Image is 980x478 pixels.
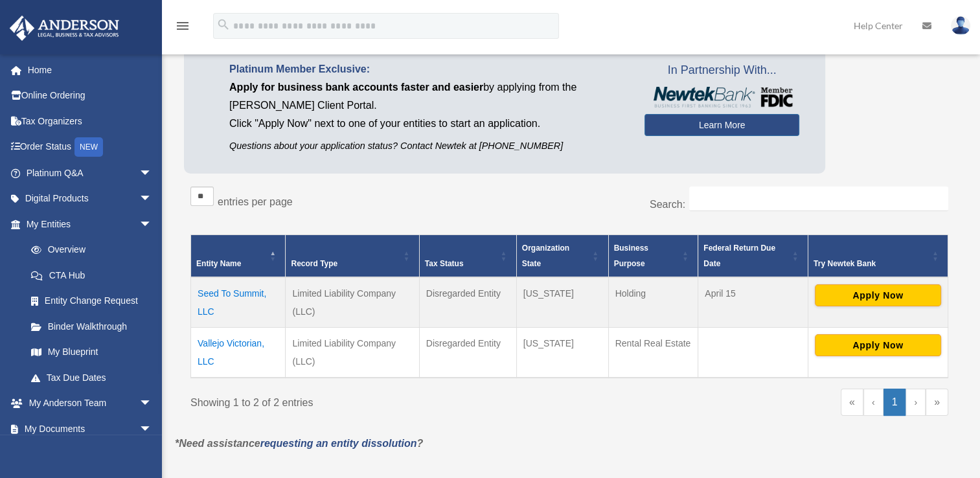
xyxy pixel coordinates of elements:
[229,60,625,78] p: Platinum Member Exclusive:
[286,327,419,378] td: Limited Liability Company (LLC)
[9,134,172,161] a: Order StatusNEW
[863,389,883,416] a: Previous
[18,262,165,288] a: CTA Hub
[18,288,165,314] a: Entity Change Request
[841,389,863,416] a: First
[139,160,165,187] span: arrow_drop_down
[6,16,123,41] img: Anderson Advisors Platinum Portal
[419,234,516,277] th: Tax Status: Activate to sort
[9,108,172,134] a: Tax Organizers
[260,438,417,449] a: requesting an entity dissolution
[419,277,516,328] td: Disregarded Entity
[74,137,103,157] div: NEW
[139,416,165,442] span: arrow_drop_down
[9,391,172,416] a: My Anderson Teamarrow_drop_down
[218,196,293,207] label: entries per page
[191,234,286,277] th: Entity Name: Activate to invert sorting
[926,389,948,416] a: Last
[175,18,190,34] i: menu
[703,244,775,268] span: Federal Return Due Date
[18,365,165,391] a: Tax Due Dates
[608,327,698,378] td: Rental Real Estate
[18,339,165,365] a: My Blueprint
[190,389,560,412] div: Showing 1 to 2 of 2 entries
[9,83,172,109] a: Online Ordering
[698,277,808,328] td: April 15
[516,327,608,378] td: [US_STATE]
[9,160,172,186] a: Platinum Q&Aarrow_drop_down
[286,277,419,328] td: Limited Liability Company (LLC)
[815,284,941,306] button: Apply Now
[139,186,165,212] span: arrow_drop_down
[139,211,165,238] span: arrow_drop_down
[18,313,165,339] a: Binder Walkthrough
[614,244,648,268] span: Business Purpose
[516,234,608,277] th: Organization State: Activate to sort
[644,114,799,136] a: Learn More
[698,234,808,277] th: Federal Return Due Date: Activate to sort
[808,234,948,277] th: Try Newtek Bank : Activate to sort
[906,389,926,416] a: Next
[229,78,625,115] p: by applying from the [PERSON_NAME] Client Portal.
[650,199,685,210] label: Search:
[644,60,799,81] span: In Partnership With...
[651,87,793,108] img: NewtekBankLogoSM.png
[191,327,286,378] td: Vallejo Victorian, LLC
[191,277,286,328] td: Seed To Summit, LLC
[9,57,172,83] a: Home
[883,389,906,416] a: 1
[291,259,337,268] span: Record Type
[216,17,231,32] i: search
[139,391,165,417] span: arrow_drop_down
[229,82,483,93] span: Apply for business bank accounts faster and easier
[229,115,625,133] p: Click "Apply Now" next to one of your entities to start an application.
[815,334,941,356] button: Apply Now
[18,237,159,263] a: Overview
[229,138,625,154] p: Questions about your application status? Contact Newtek at [PHONE_NUMBER]
[608,277,698,328] td: Holding
[516,277,608,328] td: [US_STATE]
[9,416,172,442] a: My Documentsarrow_drop_down
[608,234,698,277] th: Business Purpose: Activate to sort
[286,234,419,277] th: Record Type: Activate to sort
[425,259,464,268] span: Tax Status
[419,327,516,378] td: Disregarded Entity
[951,16,970,35] img: User Pic
[522,244,569,268] span: Organization State
[9,186,172,212] a: Digital Productsarrow_drop_down
[175,438,423,449] em: *Need assistance ?
[814,256,928,271] div: Try Newtek Bank
[196,259,241,268] span: Entity Name
[9,211,165,237] a: My Entitiesarrow_drop_down
[175,23,190,34] a: menu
